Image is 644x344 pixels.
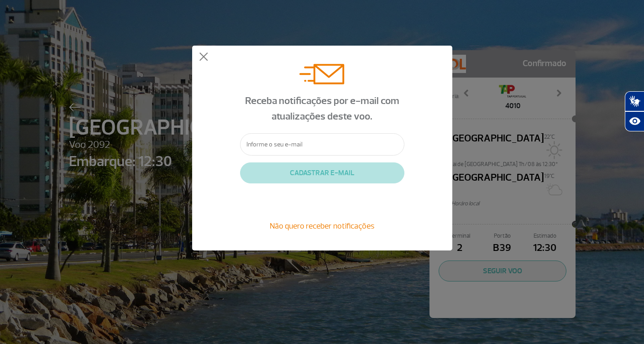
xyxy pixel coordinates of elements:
[625,91,644,131] div: Plugin de acessibilidade da Hand Talk.
[270,221,374,231] span: Não quero receber notificações
[240,162,404,183] button: CADASTRAR E-MAIL
[625,111,644,131] button: Abrir recursos assistivos.
[240,133,404,156] input: Informe o seu e-mail
[245,94,399,123] span: Receba notificações por e-mail com atualizações deste voo.
[625,91,644,111] button: Abrir tradutor de língua de sinais.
